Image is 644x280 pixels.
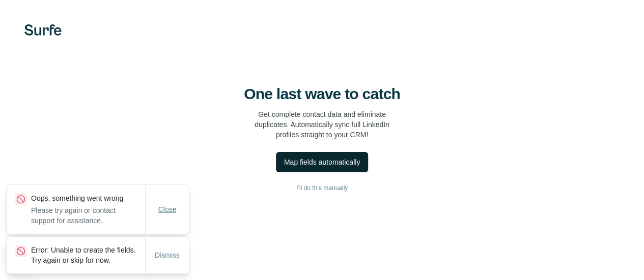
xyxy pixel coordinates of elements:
[158,204,177,214] span: Close
[31,245,145,265] p: Error: Unable to create the fields. Try again or skip for now.
[276,152,368,172] button: Map fields automatically
[244,85,400,103] h4: One last wave to catch
[24,24,62,36] img: Surfe's logo
[20,180,624,196] button: I’ll do this manually
[296,183,348,193] span: I’ll do this manually
[31,193,145,203] p: Oops, something went wrong
[148,246,187,264] button: Dismiss
[284,157,360,167] div: Map fields automatically
[31,205,145,226] p: Please try again or contact support for assistance.
[255,109,389,140] p: Get complete contact data and eliminate duplicates. Automatically sync full LinkedIn profiles str...
[155,250,180,260] span: Dismiss
[151,200,184,219] button: Close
